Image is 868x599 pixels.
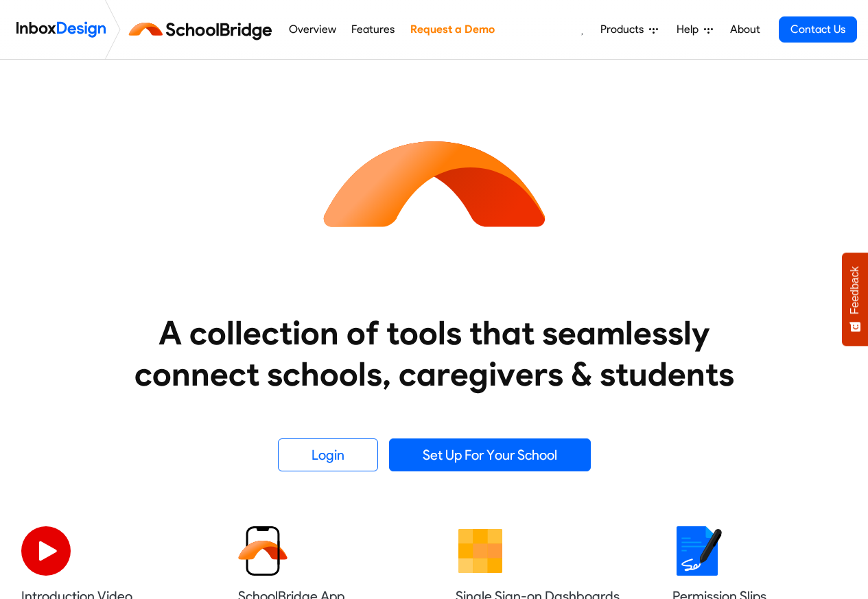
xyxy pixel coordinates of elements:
img: icon_schoolbridge.svg [311,60,558,307]
img: schoolbridge logo [126,13,281,46]
a: Contact Us [779,16,857,43]
a: About [726,16,764,43]
a: Products [595,16,664,43]
a: Features [348,16,399,43]
button: Feedback - Show survey [842,252,868,346]
a: Login [278,438,378,471]
a: Set Up For Your School [389,438,591,471]
span: Feedback [849,266,861,314]
a: Overview [285,16,340,43]
img: 2022_01_13_icon_grid.svg [456,526,505,576]
a: Request a Demo [406,16,498,43]
heading: A collection of tools that seamlessly connect schools, caregivers & students [108,312,760,395]
img: 2022_01_18_icon_signature.svg [672,526,722,576]
img: 2022_01_13_icon_sb_app.svg [238,526,288,576]
span: Products [600,21,649,38]
span: Help [677,21,704,38]
a: Help [671,16,718,43]
img: 2022_07_11_icon_video_playback.svg [21,526,71,576]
